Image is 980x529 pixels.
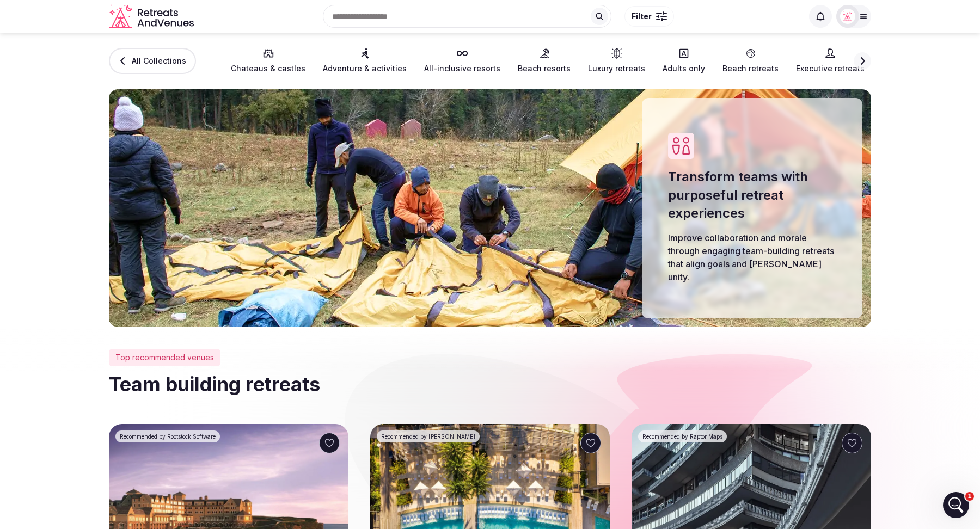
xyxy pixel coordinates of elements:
span: Luxury retreats [588,63,645,74]
span: Chateaus & castles [231,63,305,74]
span: Filter [632,11,652,22]
a: All Collections [109,48,196,74]
span: All-inclusive resorts [424,63,500,74]
span: Recommended by Raptor Maps [642,433,722,440]
img: Matt Grant Oakes [840,9,855,24]
div: Recommended by Zapier [377,430,480,442]
span: Adventure & activities [323,63,407,74]
div: Top recommended venues [109,349,220,366]
span: Recommended by Rootstock Software [120,433,216,440]
span: Recommended by [PERSON_NAME] [381,433,475,440]
a: Chateaus & castles [231,48,305,74]
a: All-inclusive resorts [424,48,500,74]
button: Filter [624,6,674,27]
span: 1 [965,492,974,501]
a: Adults only [663,48,705,74]
div: Recommended by Rootstock Software [115,430,220,442]
a: Visit the homepage [109,4,196,29]
span: Beach resorts [518,63,571,74]
iframe: Intercom live chat [943,492,969,518]
svg: Retreats and Venues company logo [109,4,196,29]
a: Adventure & activities [323,48,407,74]
a: Luxury retreats [588,48,645,74]
a: Beach resorts [518,48,571,74]
span: All Collections [132,56,186,66]
a: Executive retreats [796,48,865,74]
h2: Team building retreats [109,371,871,398]
p: Improve collaboration and morale through engaging team-building retreats that align goals and [PE... [668,231,836,284]
span: Beach retreats [722,63,779,74]
h1: Transform teams with purposeful retreat experiences [668,168,836,223]
span: Adults only [663,63,705,74]
span: Executive retreats [796,63,865,74]
div: Recommended by Raptor Maps [638,430,727,442]
a: Beach retreats [722,48,779,74]
img: Team building retreats [109,89,871,327]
